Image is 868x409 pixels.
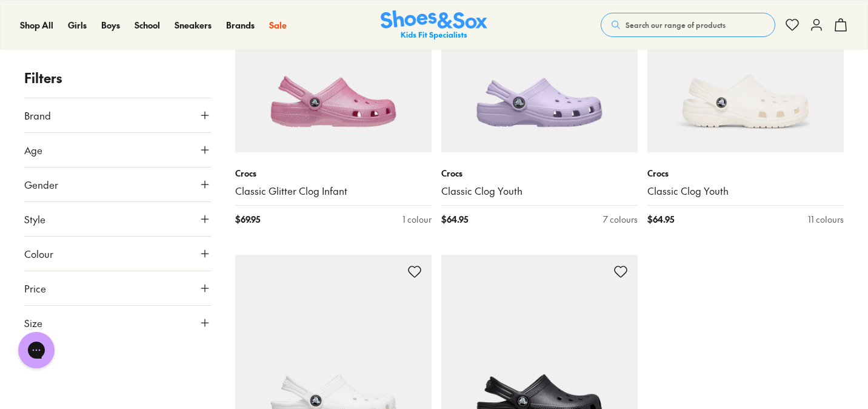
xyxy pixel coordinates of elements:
[626,19,726,30] span: Search our range of products
[24,212,45,226] span: Style
[441,213,468,226] span: $ 64.95
[24,98,211,132] button: Brand
[24,167,211,201] button: Gender
[235,184,432,198] a: Classic Glitter Clog Infant
[24,316,42,330] span: Size
[808,213,844,226] div: 11 colours
[24,108,51,123] span: Brand
[235,167,432,180] p: Crocs
[24,143,42,157] span: Age
[24,271,211,305] button: Price
[24,237,211,271] button: Colour
[601,13,775,37] button: Search our range of products
[647,167,844,180] p: Crocs
[24,202,211,236] button: Style
[12,328,61,373] iframe: Gorgias live chat messenger
[402,213,432,226] div: 1 colour
[647,184,844,198] a: Classic Clog Youth
[226,19,255,32] a: Brands
[647,213,674,226] span: $ 64.95
[20,19,53,32] a: Shop All
[24,68,211,88] p: Filters
[441,184,638,198] a: Classic Clog Youth
[101,19,120,32] a: Boys
[24,177,58,192] span: Gender
[24,281,46,296] span: Price
[135,19,160,32] a: School
[24,133,211,167] button: Age
[381,10,487,40] a: Shoes & Sox
[24,246,53,261] span: Colour
[235,213,260,226] span: $ 69.95
[269,19,287,32] a: Sale
[441,167,638,180] p: Crocs
[175,19,212,32] a: Sneakers
[24,306,211,340] button: Size
[603,213,638,226] div: 7 colours
[68,19,87,32] a: Girls
[381,10,487,40] img: SNS_Logo_Responsive.svg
